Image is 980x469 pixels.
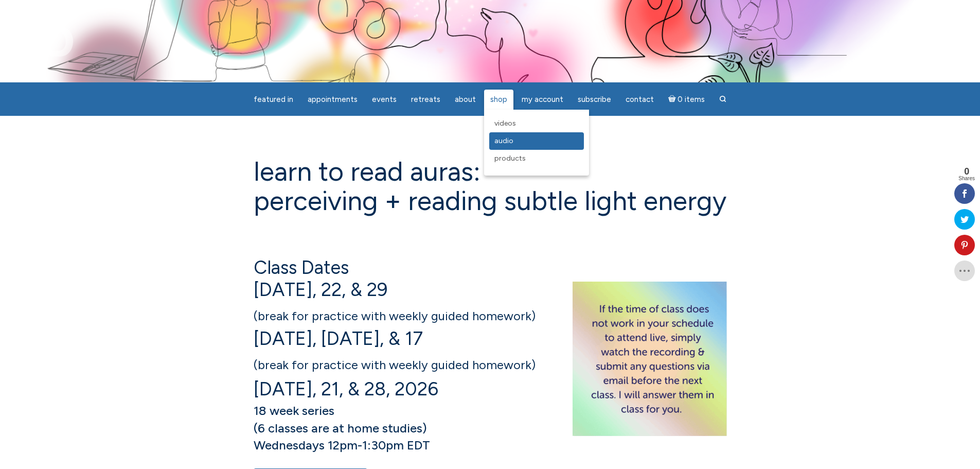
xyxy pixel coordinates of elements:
a: About [449,90,482,110]
span: (break for practice with weekly guided homework) [254,308,536,323]
span: Shop [490,95,507,104]
h4: Class Dates [DATE], 22, & 29 [254,256,727,301]
a: Appointments [301,90,364,110]
span: Retreats [411,95,440,104]
span: Shares [958,176,975,181]
span: Appointments [308,95,358,104]
span: Audio [494,136,513,145]
a: Retreats [405,90,447,110]
span: Videos [494,119,516,128]
a: My Account [515,90,569,110]
a: Subscribe [572,90,617,110]
span: Products [494,154,526,163]
span: 0 items [678,96,705,103]
a: Products [489,150,584,167]
span: featured in [254,95,293,104]
a: Shop [484,90,513,110]
span: Contact [626,95,654,104]
span: About [455,95,476,104]
i: Cart [668,95,678,104]
a: Videos [489,115,584,132]
a: featured in [247,90,299,110]
span: My Account [522,95,563,104]
span: Events [372,95,397,104]
a: Events [366,90,403,110]
h4: [DATE], 21, & 28, 2026 [254,378,727,400]
img: Jamie Butler. The Everyday Medium [15,15,74,57]
span: Subscribe [578,95,611,104]
span: 0 [958,167,975,176]
a: Cart0 items [662,89,711,110]
h1: Learn to Read Auras: perceiving + reading subtle light energy [254,157,727,216]
a: Contact [619,90,660,110]
span: (break for practice with weekly guided homework) [254,357,536,372]
a: Audio [489,132,584,150]
h4: [DATE], [DATE], & 17 [254,303,727,349]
